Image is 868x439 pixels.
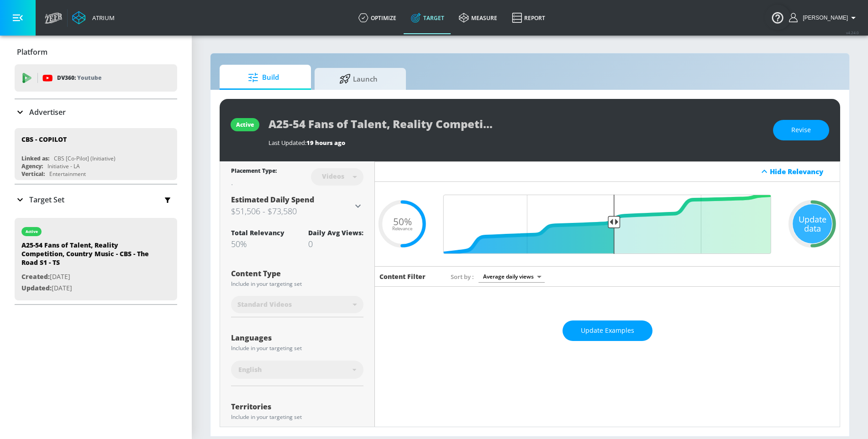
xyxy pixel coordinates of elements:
span: Created: [21,272,50,281]
span: login as: guillermo.cabrera@zefr.com [799,15,848,21]
p: Youtube [77,73,101,83]
div: A25-54 Fans of Talent, Reality Competition, Country Music - CBS - The Road S1 - TS [21,241,149,271]
a: Report [505,1,552,34]
div: active [26,229,38,234]
div: Advertiser [15,99,177,125]
div: activeA25-54 Fans of Talent, Reality Competition, Country Music - CBS - The Road S1 - TSCreated:[... [15,218,177,300]
div: CBS [Co-Pilot] (Initiative) [54,155,116,162]
button: Update Examples [563,320,652,341]
div: Include in your targeting set [231,281,363,287]
div: Content Type [231,270,363,277]
p: DV360: [57,73,101,83]
a: measure [452,1,505,34]
div: DV360: Youtube [15,64,177,92]
span: 50% [393,217,412,227]
div: Average daily views [479,270,545,283]
div: Hide Relevancy [375,161,840,182]
div: Placement Type: [231,167,277,176]
a: Atrium [72,11,115,25]
span: English [238,365,262,374]
div: English [231,361,363,379]
span: Updated: [21,284,52,292]
span: 19 hours ago [306,139,345,147]
div: Videos [317,172,349,180]
p: [DATE] [21,271,149,283]
span: Update Examples [581,325,634,336]
span: Relevance [392,227,412,231]
div: CBS - COPILOT [21,135,67,144]
h6: Content Filter [379,272,426,281]
a: Target [404,1,452,34]
p: [DATE] [21,283,149,294]
input: Final Threshold [439,195,776,254]
div: Agency: [21,162,43,170]
h3: $51,506 - $73,580 [231,205,352,217]
div: Update data [793,204,832,243]
a: optimize [351,1,404,34]
span: Revise [791,124,811,136]
div: Include in your targeting set [231,346,363,351]
div: Entertainment [49,170,86,178]
div: CBS - COPILOTLinked as:CBS [Co-Pilot] (Initiative)Agency:Initiative - LAVertical:Entertainment [15,128,177,180]
div: Include in your targeting set [231,414,363,420]
p: Advertiser [29,107,66,117]
div: Linked as: [21,155,49,162]
button: [PERSON_NAME] [789,12,859,23]
div: Territories [231,403,363,410]
p: Platform [17,47,47,57]
div: Initiative - LA [47,162,80,170]
span: Launch [324,68,393,90]
div: Vertical: [21,170,45,178]
div: Estimated Daily Spend$51,506 - $73,580 [231,195,363,217]
div: 50% [231,238,284,249]
p: Target Set [29,195,64,205]
div: Hide Relevancy [770,167,835,176]
div: Languages [231,334,363,341]
div: Daily Avg Views: [308,228,363,237]
div: Last Updated: [268,139,764,147]
span: Standard Videos [237,300,292,309]
span: Sort by [451,273,474,281]
div: 0 [308,238,363,249]
span: Build [229,67,298,88]
div: Atrium [89,14,115,22]
div: Target Set [15,185,177,215]
div: Platform [15,39,177,65]
button: Revise [773,120,829,140]
div: active [236,121,254,129]
button: Open Resource Center [765,5,790,30]
div: Total Relevancy [231,228,284,237]
span: Estimated Daily Spend [231,195,314,205]
span: v 4.24.0 [846,30,859,35]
